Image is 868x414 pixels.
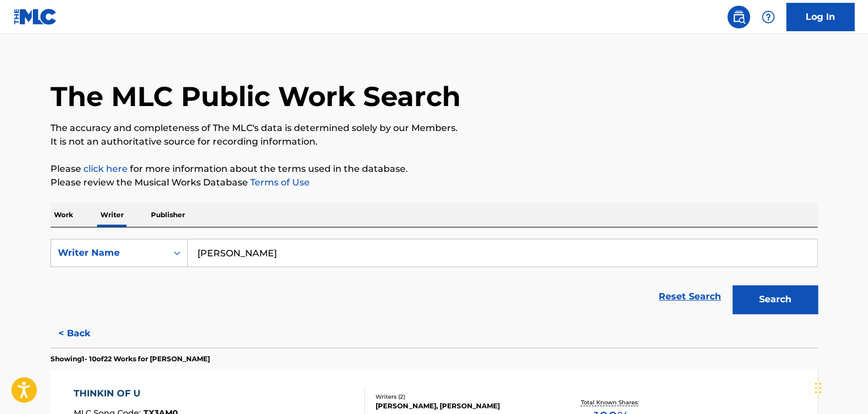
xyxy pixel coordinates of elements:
div: Writers ( 2 ) [376,392,547,401]
a: Reset Search [653,284,727,309]
p: Showing 1 - 10 of 22 Works for [PERSON_NAME] [50,354,210,364]
div: THINKIN OF U [74,387,178,400]
p: Please for more information about the terms used in the database. [50,162,818,176]
form: Search Form [50,239,818,319]
p: The accuracy and completeness of The MLC's data is determined solely by our Members. [50,121,818,135]
div: [PERSON_NAME], [PERSON_NAME] [376,401,547,411]
img: help [761,10,775,24]
div: Help [757,6,779,28]
p: Please review the Musical Works Database [50,176,818,189]
p: It is not an authoritative source for recording information. [50,135,818,149]
a: click here [83,163,128,174]
a: Terms of Use [248,177,310,188]
button: < Back [50,319,119,348]
p: Total Known Shares: [580,398,641,407]
h1: The MLC Public Work Search [50,79,461,113]
p: Publisher [148,203,188,227]
button: Search [732,285,818,314]
a: Public Search [727,6,750,28]
img: search [732,10,745,24]
p: Work [50,203,77,227]
a: Log In [786,3,854,31]
img: MLC Logo [14,9,57,25]
iframe: Chat Widget [811,360,868,414]
div: Writer Name [58,246,160,260]
div: Drag [815,371,821,405]
p: Writer [97,203,127,227]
